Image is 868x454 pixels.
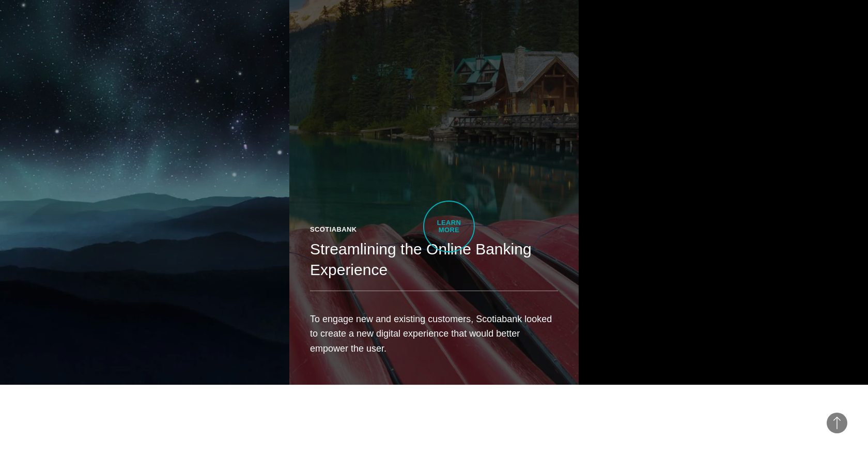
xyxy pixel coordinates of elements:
[310,239,558,280] h2: Streamlining the Online Banking Experience
[827,413,847,433] button: Back to Top
[310,224,558,235] div: Scotiabank
[310,312,558,356] p: To engage new and existing customers, Scotiabank looked to create a new digital experience that w...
